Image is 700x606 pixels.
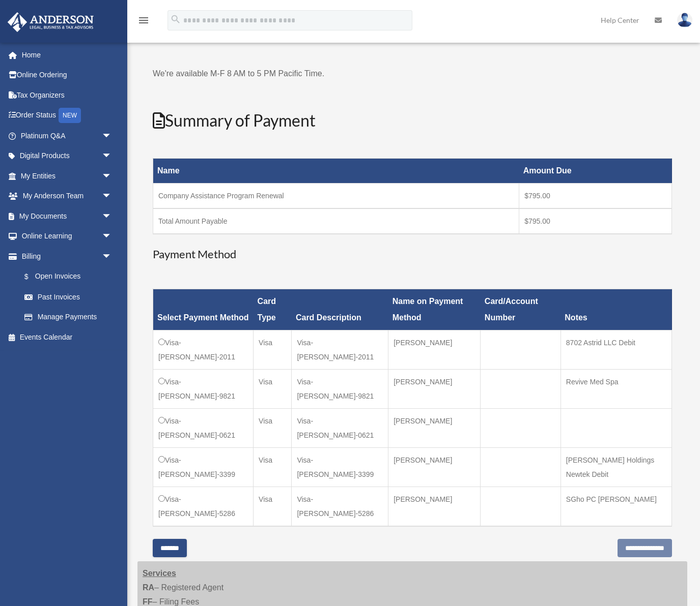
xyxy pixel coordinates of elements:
[561,370,671,409] td: Revive Med Spa
[153,487,254,527] td: Visa-[PERSON_NAME]-5286
[7,105,127,126] a: Order StatusNEW
[519,208,672,234] td: $795.00
[292,409,388,448] td: Visa-[PERSON_NAME]-0621
[14,287,122,307] a: Past Invoices
[102,146,122,167] span: arrow_drop_down
[7,146,127,166] a: Digital Productsarrow_drop_down
[7,85,127,105] a: Tax Organizers
[7,327,127,347] a: Events Calendar
[7,126,127,146] a: Platinum Q&Aarrow_drop_down
[292,330,388,370] td: Visa-[PERSON_NAME]-2011
[102,206,122,227] span: arrow_drop_down
[519,159,672,184] th: Amount Due
[102,166,122,187] span: arrow_drop_down
[292,289,388,330] th: Card Description
[143,597,153,606] strong: FF
[292,448,388,487] td: Visa-[PERSON_NAME]-3399
[153,448,254,487] td: Visa-[PERSON_NAME]-3399
[7,206,127,226] a: My Documentsarrow_drop_down
[153,247,672,262] h3: Payment Method
[388,370,481,409] td: [PERSON_NAME]
[102,186,122,207] span: arrow_drop_down
[153,409,254,448] td: Visa-[PERSON_NAME]-0621
[388,409,481,448] td: [PERSON_NAME]
[153,208,519,234] td: Total Amount Payable
[153,159,519,184] th: Name
[102,246,122,267] span: arrow_drop_down
[519,184,672,209] td: $795.00
[102,226,122,247] span: arrow_drop_down
[59,108,81,123] div: NEW
[7,65,127,85] a: Online Ordering
[388,487,481,527] td: [PERSON_NAME]
[7,166,127,186] a: My Entitiesarrow_drop_down
[153,330,254,370] td: Visa-[PERSON_NAME]-2011
[153,184,519,209] td: Company Assistance Program Renewal
[292,370,388,409] td: Visa-[PERSON_NAME]-9821
[7,226,127,247] a: Online Learningarrow_drop_down
[153,109,672,132] h2: Summary of Payment
[7,246,122,266] a: Billingarrow_drop_down
[481,289,561,330] th: Card/Account Number
[153,289,254,330] th: Select Payment Method
[292,487,388,527] td: Visa-[PERSON_NAME]-5286
[137,18,150,26] a: menu
[561,448,671,487] td: [PERSON_NAME] Holdings Newtek Debit
[388,330,481,370] td: [PERSON_NAME]
[388,448,481,487] td: [PERSON_NAME]
[102,126,122,146] span: arrow_drop_down
[677,13,692,27] img: User Pic
[561,330,671,370] td: 8702 Astrid LLC Debit
[7,45,127,65] a: Home
[254,330,292,370] td: Visa
[254,409,292,448] td: Visa
[14,266,117,287] a: $Open Invoices
[5,12,97,32] img: Anderson Advisors Platinum Portal
[561,487,671,527] td: SGho PC [PERSON_NAME]
[143,569,176,578] strong: Services
[14,307,122,327] a: Manage Payments
[254,370,292,409] td: Visa
[254,448,292,487] td: Visa
[153,370,254,409] td: Visa-[PERSON_NAME]-9821
[153,67,672,81] p: We're available M-F 8 AM to 5 PM Pacific Time.
[7,186,127,206] a: My Anderson Teamarrow_drop_down
[170,14,181,25] i: search
[254,487,292,527] td: Visa
[143,583,154,592] strong: RA
[137,14,150,26] i: menu
[561,289,671,330] th: Notes
[254,289,292,330] th: Card Type
[388,289,481,330] th: Name on Payment Method
[30,270,35,283] span: $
